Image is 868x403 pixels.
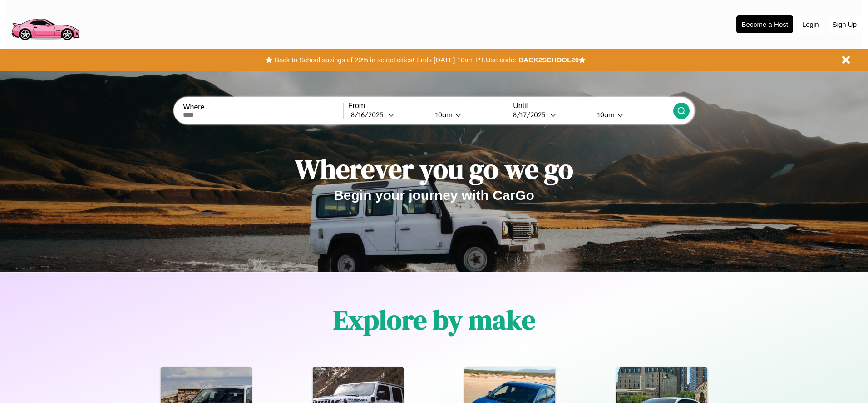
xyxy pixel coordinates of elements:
button: 10am [428,110,508,119]
div: 10am [593,110,617,119]
div: 8 / 17 / 2025 [513,110,550,119]
label: Where [183,103,343,111]
div: 8 / 16 / 2025 [351,110,388,119]
button: Login [798,16,824,33]
button: Back to School savings of 20% in select cities! Ends [DATE] 10am PT.Use code: [272,54,518,66]
button: Become a Host [736,15,793,33]
label: Until [513,102,673,110]
label: From [348,102,508,110]
button: 10am [590,110,673,119]
div: 10am [431,110,455,119]
button: Sign Up [828,16,861,33]
b: BACK2SCHOOL20 [518,56,579,64]
button: 8/16/2025 [348,110,428,119]
img: logo [7,5,84,43]
h1: Explore by make [333,301,535,338]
